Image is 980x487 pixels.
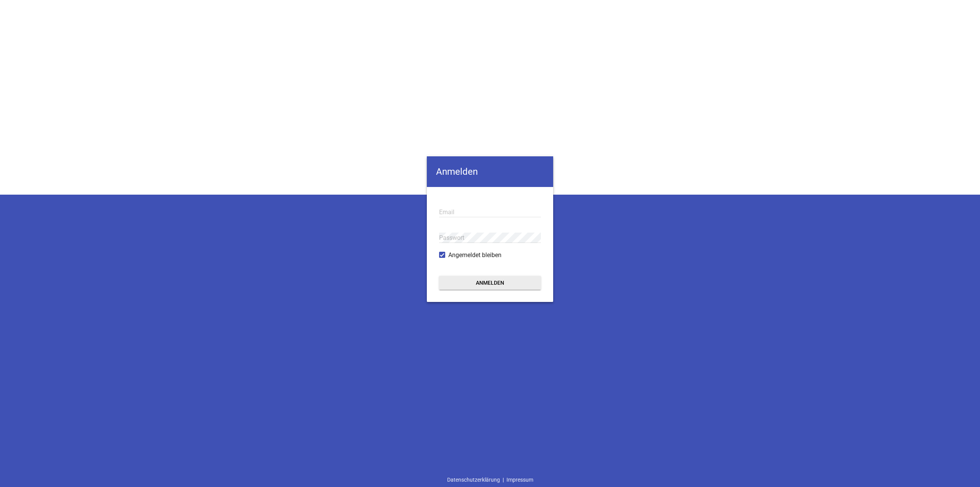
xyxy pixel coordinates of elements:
a: Impressum [504,472,536,487]
a: Datenschutzerklärung [444,472,503,487]
div: | [444,472,536,487]
button: Anmelden [439,276,541,290]
span: Angemeldet bleiben [448,251,501,260]
h4: Anmelden [427,156,553,187]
